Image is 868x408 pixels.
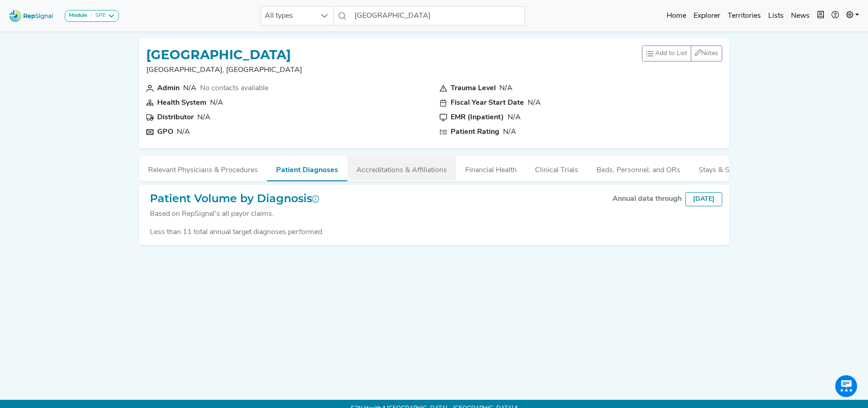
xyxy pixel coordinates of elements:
div: No contacts available [200,83,268,94]
button: Accreditations & Affiliations [347,156,456,180]
button: Clinical Trials [526,156,587,180]
div: [DATE] [685,192,722,206]
div: Distributor [157,112,194,123]
div: N/A [183,83,196,94]
button: Add to List [642,46,691,61]
div: SPE [92,12,106,20]
div: N/A [508,112,521,123]
a: News [787,7,813,25]
a: Lists [765,7,787,25]
div: Patient Rating [451,127,499,138]
div: Trauma Level [451,83,496,94]
div: Less than 11 total annual target diagnoses performed [146,227,722,238]
button: Relevant Physicians & Procedures [139,156,267,180]
span: Notes [701,50,718,57]
h1: [GEOGRAPHIC_DATA] [146,47,302,63]
div: N/A [177,127,190,138]
div: Based on RepSignal's all payor claims. [150,209,319,219]
div: Fiscal Year Start Date [451,97,524,108]
p: [GEOGRAPHIC_DATA], [GEOGRAPHIC_DATA] [146,65,302,76]
button: ModuleSPE [65,10,119,22]
button: Beds, Personnel, and ORs [587,156,689,180]
div: N/A [210,97,223,108]
div: Health System [157,97,206,108]
input: Search a physician or facility [351,6,525,25]
a: Explorer [690,7,724,25]
button: Stays & Services [689,156,761,180]
button: Financial Health [456,156,526,180]
div: N/A [499,83,513,94]
span: Add to List [655,49,687,58]
div: toolbar [642,46,722,61]
a: Territories [724,7,765,25]
div: N/A [197,112,211,123]
button: Notes [691,46,722,61]
h2: Patient Volume by Diagnosis [150,192,319,205]
div: N/A [528,97,541,108]
div: Annual data through [612,194,682,204]
span: All types [261,7,316,25]
div: EMR (Inpatient) [451,112,504,123]
button: Patient Diagnoses [267,156,347,181]
div: N/A [503,127,516,138]
a: Home [663,7,690,25]
button: Intel Book [813,7,828,25]
div: Admin [157,83,180,94]
strong: Module [69,13,87,18]
div: GPO [157,127,173,138]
